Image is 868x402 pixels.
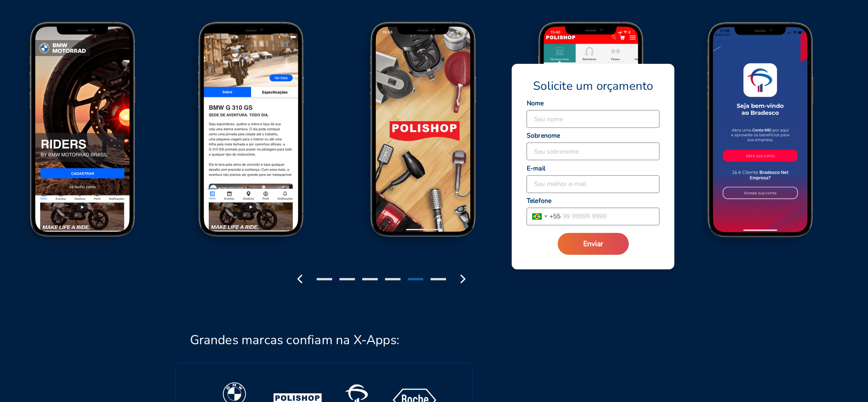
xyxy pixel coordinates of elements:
[508,20,678,255] img: Polishop Screen 2
[169,20,339,255] img: BMW Screen 2
[190,332,400,348] h2: Grandes marcas confiam na X-Apps:
[527,110,659,128] input: Seu nome
[560,208,659,225] input: 99 99999 9999
[533,78,653,94] span: Solicite um orçamento
[678,20,847,255] img: Bradesco Screen 1
[583,239,603,249] span: Enviar
[527,175,659,193] input: Seu melhor e-mail
[527,143,659,160] input: Seu sobrenome
[558,233,629,255] button: Enviar
[339,20,508,255] img: Polishop Screen 1
[550,211,560,221] span: + 55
